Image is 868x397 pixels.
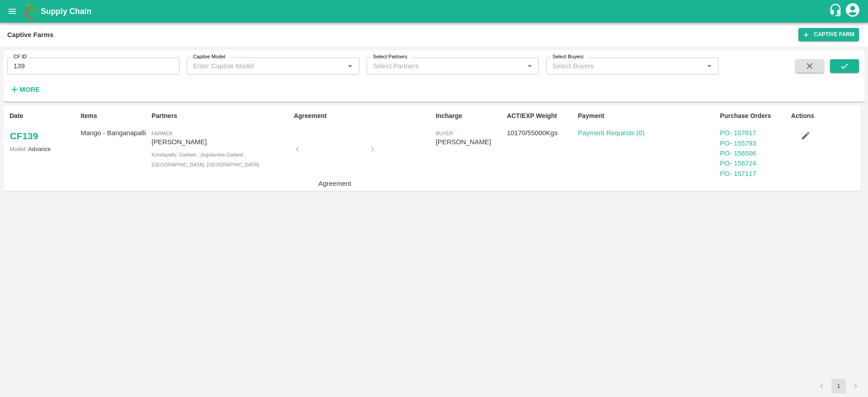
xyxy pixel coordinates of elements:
nav: pagination navigation [813,379,864,393]
p: Items [80,111,148,121]
p: Payment [578,111,716,121]
div: account of current user [844,2,861,21]
span: Model: [9,146,27,152]
p: Actions [791,111,859,121]
button: More [7,82,42,97]
p: ACT/EXP Weight [507,111,574,121]
button: Open [344,60,356,72]
div: customer-support [829,3,844,19]
p: Agreement [301,179,369,189]
a: Payment Requests (0) [578,129,645,137]
button: open drawer [2,1,23,22]
label: Captive Model [193,53,225,61]
a: CF139 [9,128,38,144]
p: [PERSON_NAME] [151,137,290,147]
label: CF ID [14,53,27,61]
button: page 1 [831,379,846,393]
p: Incharge [436,111,503,121]
p: Date [9,111,77,121]
label: Select Partners [373,53,407,61]
a: PO- 157117 [720,170,756,177]
p: Partners [151,111,290,121]
span: buyer [436,131,453,136]
button: Open [524,60,536,72]
a: PO- 107617 [720,129,756,137]
p: Mango - Banganapalli [80,128,148,138]
a: PO- 156506 [720,150,756,157]
a: Captive Farm [798,28,859,41]
a: PO- 155793 [720,140,756,147]
input: Select Buyers [549,60,689,72]
img: logo [23,2,41,20]
p: Purchase Orders [720,111,788,121]
span: Farmer [151,131,172,136]
div: [PERSON_NAME] [436,137,503,147]
div: Captive Farms [7,29,53,41]
button: Open [703,60,715,72]
strong: More [19,86,40,93]
a: Supply Chain [41,5,829,18]
input: Enter Captive Model [189,60,330,72]
b: Supply Chain [41,7,91,16]
a: PO- 156724 [720,160,756,167]
p: Advance [9,145,77,153]
p: Agreement [294,111,432,121]
p: 10170 / 55000 Kgs [507,128,574,138]
input: Select Partners [369,60,509,72]
span: Kondapally, Gadwal , Jogulamba Gadwal , [GEOGRAPHIC_DATA], [GEOGRAPHIC_DATA] [151,152,259,167]
input: Enter CF ID [7,57,179,75]
label: Select Buyers [552,53,584,61]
